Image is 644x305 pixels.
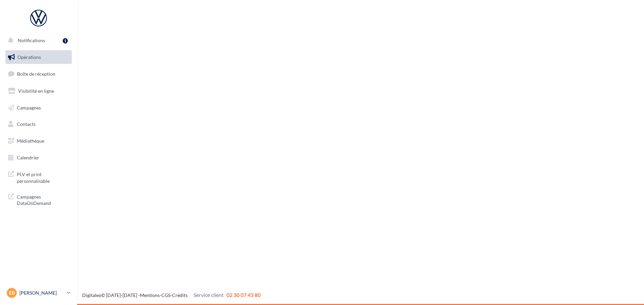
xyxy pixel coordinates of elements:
a: PLV et print personnalisable [4,167,73,187]
span: Calendrier [17,155,39,160]
p: [PERSON_NAME] [19,290,64,296]
span: Médiathèque [17,138,44,144]
a: CGS [161,292,170,298]
a: EB [PERSON_NAME] [5,287,72,299]
a: Calendrier [4,151,73,165]
span: Campagnes DataOnDemand [17,192,69,207]
span: Opérations [17,54,41,60]
a: Campagnes [4,101,73,115]
span: Contacts [17,121,36,127]
span: © [DATE]-[DATE] - - - [82,292,261,298]
span: Service client [194,292,224,298]
a: Mentions [140,292,160,298]
span: Visibilité en ligne [18,88,54,94]
span: PLV et print personnalisable [17,170,69,184]
a: Visibilité en ligne [4,84,73,98]
span: Notifications [18,37,45,43]
span: Boîte de réception [17,71,55,77]
a: Boîte de réception [4,67,73,81]
a: Contacts [4,117,73,131]
span: Campagnes [17,104,41,110]
span: EB [9,290,15,296]
button: Notifications 1 [4,33,70,48]
span: 02 30 07 43 80 [226,292,261,298]
a: Digitaleo [82,292,101,298]
div: 1 [63,38,68,44]
a: Opérations [4,50,73,64]
a: Médiathèque [4,134,73,148]
a: Campagnes DataOnDemand [4,189,73,209]
a: Crédits [172,292,187,298]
